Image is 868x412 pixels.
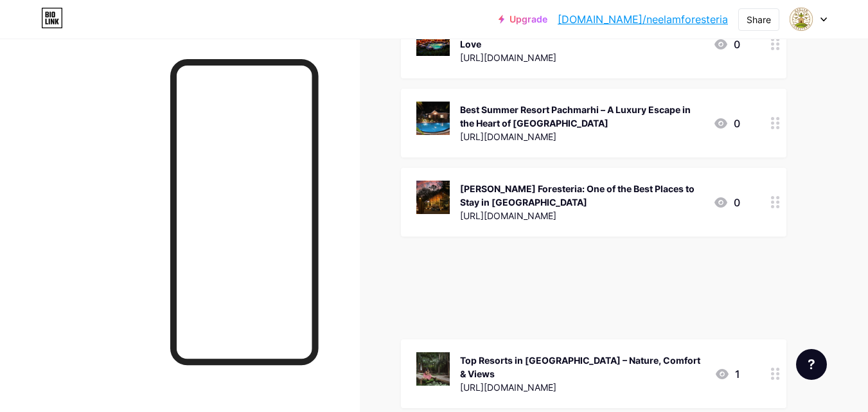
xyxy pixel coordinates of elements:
img: Best Summer Resort Pachmarhi – A Luxury Escape in the Heart of Satpura Hills [416,102,450,135]
div: 0 [713,116,740,131]
div: Share [747,13,771,26]
div: 0 [713,37,740,52]
div: [PERSON_NAME] Foresteria: One of the Best Places to Stay in [GEOGRAPHIC_DATA] [460,182,703,209]
div: 0 [713,195,740,210]
div: [URL][DOMAIN_NAME] [460,209,703,222]
img: Top Resorts in Pachmarhi Hill Station – Nature, Comfort & Views [416,352,450,386]
div: [URL][DOMAIN_NAME] [460,381,704,394]
a: [DOMAIN_NAME]/neelamforesteria [558,12,728,27]
div: [URL][DOMAIN_NAME] [460,51,703,64]
img: Neelam Foresteria: One of the Best Places to Stay in Pachmarhi [416,181,450,214]
img: neelamforesteria [789,7,813,31]
div: Best Summer Resort Pachmarhi – A Luxury Escape in the Heart of [GEOGRAPHIC_DATA] [460,103,703,130]
div: 1 [714,366,740,382]
img: Top Summer Resorts in Pachmarhi You’ll Love [416,22,450,56]
div: [URL][DOMAIN_NAME] [460,130,703,143]
a: Upgrade [499,14,547,24]
div: Top Resorts in [GEOGRAPHIC_DATA] – Nature, Comfort & Views [460,354,704,381]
